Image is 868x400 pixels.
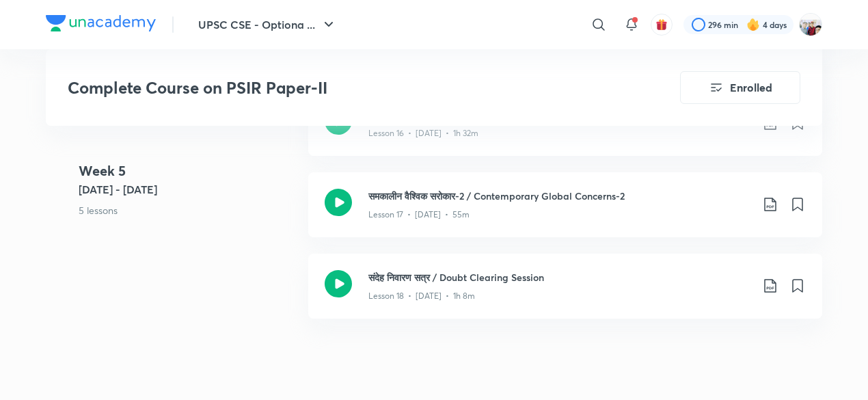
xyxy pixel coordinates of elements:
h3: Complete Course on PSIR Paper-II [68,78,603,98]
p: Lesson 16 • [DATE] • 1h 32m [368,127,478,139]
h3: समकालीन वैश्विक सरोकार-2 / Contemporary Global Concerns-2 [368,189,751,203]
button: avatar [651,14,673,36]
img: streak [746,18,760,31]
a: समकालीन वैश्विक सरोकार-2 / Contemporary Global Concerns-2Lesson 17 • [DATE] • 55m [308,172,822,254]
img: Company Logo [46,15,156,31]
a: Company Logo [46,15,156,35]
h4: Week 5 [79,161,297,181]
a: संदेह निवारण सत्र / Doubt Clearing SessionLesson 18 • [DATE] • 1h 8m [308,254,822,335]
a: भारत की विदेश नीति / India's Foreign PolicyLesson 16 • [DATE] • 1h 32m [308,91,822,172]
h5: [DATE] - [DATE] [79,181,297,198]
img: avatar [655,18,668,31]
img: km swarthi [799,13,822,36]
p: 5 lessons [79,203,297,217]
p: Lesson 18 • [DATE] • 1h 8m [368,290,475,302]
button: UPSC CSE - Optiona ... [190,11,345,38]
p: Lesson 17 • [DATE] • 55m [368,209,470,221]
h3: संदेह निवारण सत्र / Doubt Clearing Session [368,270,751,284]
button: Enrolled [680,71,800,104]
